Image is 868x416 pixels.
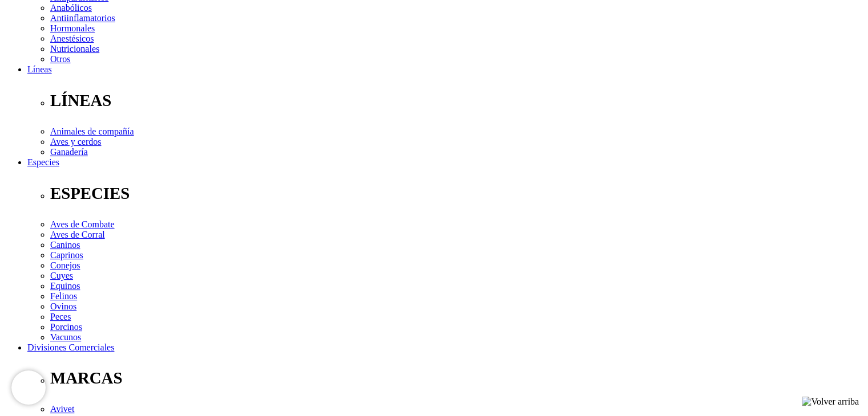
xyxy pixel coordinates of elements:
[50,23,95,33] a: Hormonales
[50,240,80,250] a: Caninos
[50,332,81,342] a: Vacunos
[50,250,83,260] a: Caprinos
[27,342,114,352] a: Divisiones Comerciales
[50,291,77,301] a: Felinos
[50,219,115,229] a: Aves de Combate
[50,271,73,280] a: Cuyes
[50,322,82,332] a: Porcinos
[27,157,59,167] a: Especies
[50,137,101,146] a: Aves y cerdos
[50,301,76,311] a: Ovinos
[50,281,80,291] a: Equinos
[50,260,80,270] a: Conejos
[50,13,115,23] a: Antiinflamatorios
[50,312,71,321] a: Peces
[50,404,74,414] a: Avivet
[50,91,863,110] p: LÍNEAS
[50,147,88,157] a: Ganadería
[50,54,71,64] a: Otros
[50,369,863,388] p: MARCAS
[11,370,46,405] iframe: Brevo live chat
[27,64,52,74] a: Líneas
[50,127,134,136] a: Animales de compañía
[50,3,92,13] a: Anabólicos
[50,184,863,203] p: ESPECIES
[802,397,859,407] img: Volver arriba
[50,230,105,239] a: Aves de Corral
[50,44,99,54] a: Nutricionales
[50,34,94,43] a: Anestésicos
